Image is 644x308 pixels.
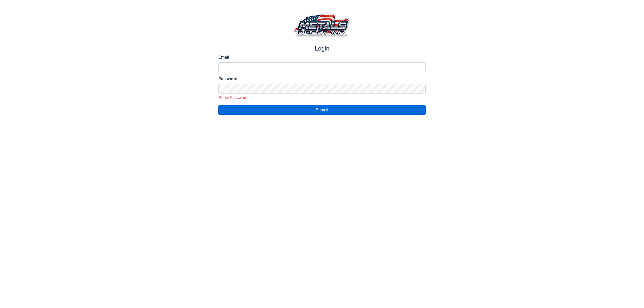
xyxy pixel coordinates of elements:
[217,95,249,101] button: Show Password
[316,108,328,112] span: Submit
[219,96,248,100] span: Show Password
[218,76,425,82] label: Password
[218,45,425,52] h1: Login
[218,54,425,60] label: Email
[218,105,425,115] button: Submit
